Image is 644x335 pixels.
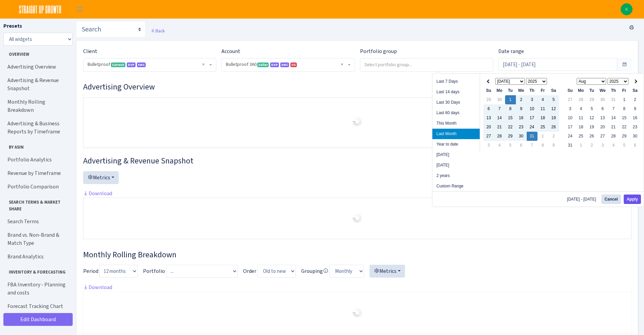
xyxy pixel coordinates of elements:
a: Advertising Overview [3,60,71,74]
td: 2 [548,132,559,141]
td: 2 [630,95,641,104]
td: 15 [619,113,630,123]
label: Order [243,267,256,275]
th: We [597,86,608,95]
td: 18 [538,113,548,123]
th: Mo [576,86,587,95]
td: 13 [597,113,608,123]
span: Search Terms & Market Share [4,196,71,212]
td: 14 [494,113,505,123]
th: We [516,86,527,95]
td: 5 [587,104,597,113]
td: 3 [565,104,576,113]
a: Advertising & Revenue Snapshot [3,74,71,95]
a: Portfolio Comparison [3,180,71,194]
span: AMC [137,62,146,67]
td: 1 [505,95,516,104]
td: 8 [505,104,516,113]
td: 21 [608,123,619,132]
td: 2 [587,141,597,150]
td: 5 [548,95,559,104]
td: 7 [527,141,538,150]
td: 19 [587,123,597,132]
span: US [290,62,297,67]
button: Metrics [83,171,119,184]
td: 1 [576,141,587,150]
th: Fr [619,86,630,95]
td: 19 [548,113,559,123]
td: 30 [516,132,527,141]
label: Grouping [301,267,328,275]
td: 28 [608,132,619,141]
td: 22 [619,123,630,132]
td: 4 [494,141,505,150]
td: 14 [608,113,619,123]
th: Tu [505,86,516,95]
td: 27 [597,132,608,141]
td: 29 [505,132,516,141]
h3: Widget #1 [83,82,631,92]
td: 25 [576,132,587,141]
td: 7 [494,104,505,113]
a: Brand Analytics [3,250,71,263]
td: 22 [505,123,516,132]
li: Last 60 days [432,108,480,118]
td: 3 [527,95,538,104]
td: 1 [538,132,548,141]
li: Last Month [432,129,480,139]
td: 3 [597,141,608,150]
td: 1 [619,95,630,104]
label: Client [83,47,97,55]
td: 17 [527,113,538,123]
span: Bulletproof <span class="badge badge-success">Current</span><span class="badge badge-primary">DSP... [84,58,216,71]
th: Su [483,86,494,95]
td: 29 [619,132,630,141]
td: 31 [608,95,619,104]
td: 18 [576,123,587,132]
a: Portfolio Analytics [3,153,71,166]
td: 30 [597,95,608,104]
span: Inventory & Forecasting [4,266,71,275]
a: FBA Inventory - Planning and costs [3,278,71,300]
span: Seller [257,62,269,67]
a: Edit Dashboard [3,313,73,326]
td: 4 [538,95,548,104]
span: Remove all items [202,61,205,68]
li: [DATE] [432,160,480,171]
a: Brand vs. Non-Brand & Match Type [3,228,71,250]
span: Overview [4,48,71,57]
li: [DATE] [432,150,480,160]
td: 2 [516,95,527,104]
th: Sa [630,86,641,95]
td: 12 [548,104,559,113]
label: Period [83,267,98,275]
a: K [621,3,633,15]
td: 16 [630,113,641,123]
td: 7 [608,104,619,113]
span: Bulletproof 360 <span class="badge badge-success">Seller</span><span class="badge badge-primary">... [226,61,346,68]
td: 31 [565,141,576,150]
td: 10 [527,104,538,113]
td: 24 [565,132,576,141]
a: Forecast Tracking Chart [3,300,71,313]
li: Last 30 Days [432,97,480,108]
td: 6 [630,141,641,150]
td: 6 [516,141,527,150]
th: Th [608,86,619,95]
td: 23 [516,123,527,132]
td: 24 [527,123,538,132]
td: 6 [483,104,494,113]
img: Kenzie Smith [621,3,633,15]
a: Monthly Rolling Breakdown [3,95,71,117]
span: By ASIN [4,141,71,150]
td: 4 [576,104,587,113]
td: 26 [548,123,559,132]
td: 29 [483,95,494,104]
td: 11 [538,104,548,113]
td: 4 [608,141,619,150]
label: Presets [3,22,22,30]
a: Advertising & Business Reports by Timeframe [3,117,71,138]
li: Custom Range [432,181,480,191]
button: Apply [624,195,641,204]
span: Remove all items [341,61,343,68]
